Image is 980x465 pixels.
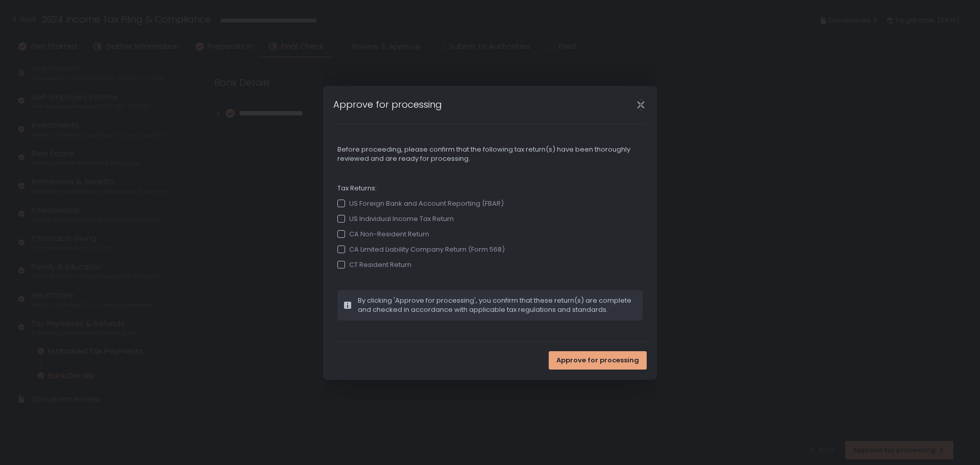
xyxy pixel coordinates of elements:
span: Approve for processing [556,356,639,365]
div: Close [624,99,657,111]
span: Before proceeding, please confirm that the following tax return(s) have been thoroughly reviewed ... [337,145,643,163]
span: By clicking 'Approve for processing', you confirm that these return(s) are complete and checked i... [358,296,636,314]
button: Approve for processing [549,351,647,370]
span: Tax Returns: [337,184,643,193]
h1: Approve for processing [333,97,442,111]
